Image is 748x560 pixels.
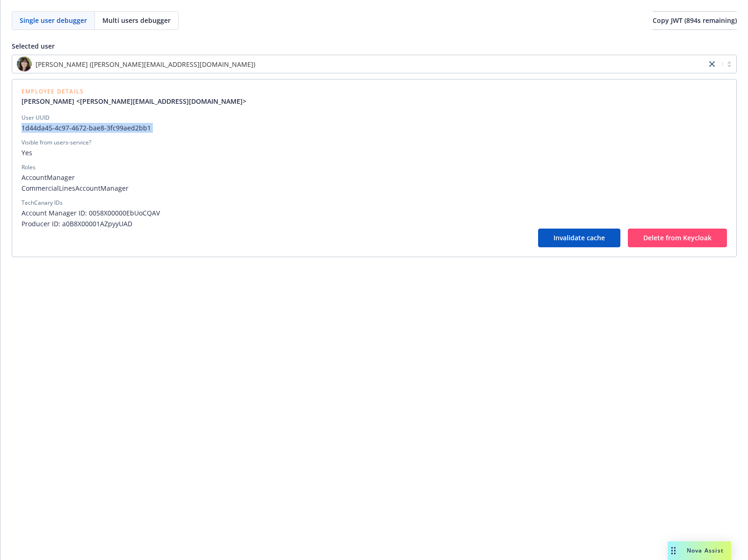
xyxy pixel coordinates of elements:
div: User UUID [22,114,50,122]
span: photo[PERSON_NAME] ([PERSON_NAME][EMAIL_ADDRESS][DOMAIN_NAME]) [17,57,702,72]
button: Invalidate cache [538,229,620,247]
div: Drag to move [668,541,679,560]
span: Account Manager ID: 0058X00000EbUoCQAV [22,208,727,218]
span: Producer ID: a0B8X00001AZpyyUAD [22,219,727,229]
span: Copy JWT ( 894 s remaining) [653,16,737,25]
span: Yes [22,148,727,158]
div: TechCanary IDs [22,199,63,207]
button: Nova Assist [668,541,731,560]
div: Visible from users-service? [22,138,91,147]
span: Employee Details [22,89,254,94]
span: Nova Assist [687,546,724,554]
span: Delete from Keycloak [643,233,712,242]
a: [PERSON_NAME] <[PERSON_NAME][EMAIL_ADDRESS][DOMAIN_NAME]> [22,96,254,106]
span: Selected user [12,42,55,50]
button: Copy JWT (894s remaining) [653,11,737,30]
span: AccountManager [22,172,727,182]
a: close [706,58,718,70]
span: [PERSON_NAME] ([PERSON_NAME][EMAIL_ADDRESS][DOMAIN_NAME]) [36,59,255,69]
span: CommercialLinesAccountManager [22,183,727,193]
span: 1d44da45-4c97-4672-bae8-3fc99aed2bb1 [22,123,727,133]
div: Roles [22,163,36,172]
span: Single user debugger [20,15,87,25]
img: photo [17,57,32,72]
button: Delete from Keycloak [628,229,727,247]
span: Multi users debugger [102,15,171,25]
span: Invalidate cache [554,233,605,242]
